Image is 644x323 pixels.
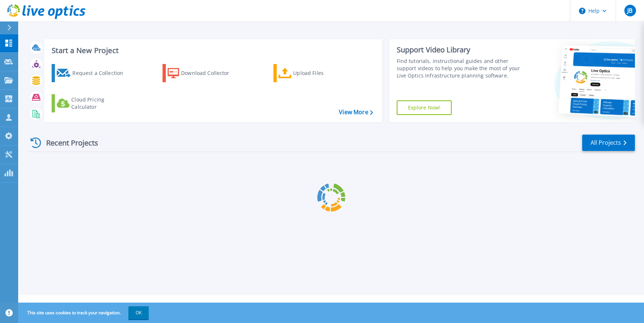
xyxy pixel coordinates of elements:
[28,134,108,152] div: Recent Projects
[397,57,521,79] div: Find tutorials, instructional guides and other support videos to help you make the most of your L...
[397,45,521,55] div: Support Video Library
[397,100,452,115] a: Explore Now!
[20,306,149,319] span: This site uses cookies to track your navigation.
[52,47,373,55] h3: Start a New Project
[293,66,351,80] div: Upload Files
[273,64,355,82] a: Upload Files
[582,135,635,151] a: All Projects
[128,306,149,319] button: OK
[339,109,373,116] a: View More
[72,66,131,80] div: Request a Collection
[627,8,632,13] span: JB
[71,96,129,111] div: Cloud Pricing Calculator
[163,64,244,82] a: Download Collector
[52,64,133,82] a: Request a Collection
[181,66,239,80] div: Download Collector
[52,94,133,112] a: Cloud Pricing Calculator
